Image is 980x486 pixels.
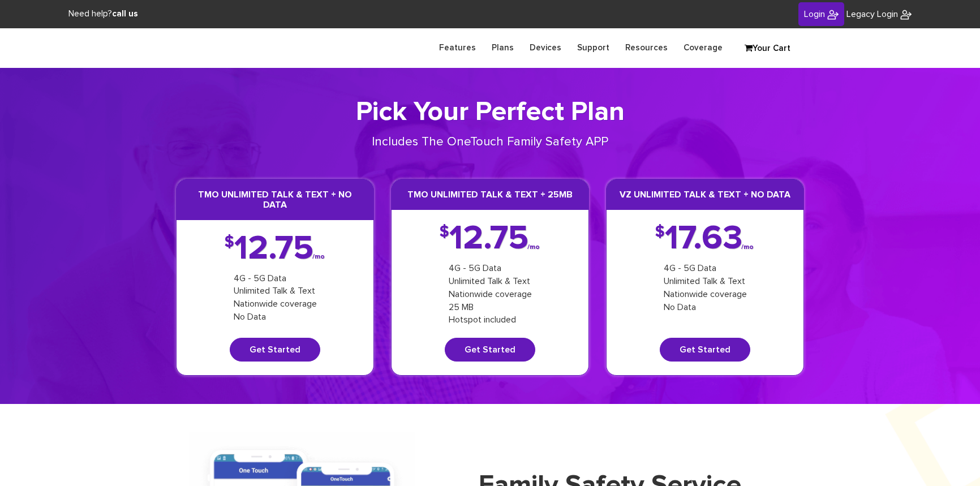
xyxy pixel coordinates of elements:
[664,262,747,275] div: 4G - 5G Data
[660,338,750,362] a: Get Started
[900,9,912,20] img: YereimWireless
[664,288,747,301] div: Nationwide coverage
[739,40,796,57] a: Your Cart
[527,245,540,250] span: /mo
[846,8,912,21] a: Legacy Login
[234,272,317,285] div: 4G - 5G Data
[392,179,588,210] h3: TMO Unlimited Talk & Text + 25MB
[312,255,325,259] span: /mo
[846,10,898,19] span: Legacy Login
[445,338,535,362] a: Get Started
[449,313,532,326] div: Hotspot included
[234,298,317,311] div: Nationwide coverage
[664,301,747,314] div: No Data
[655,227,665,238] span: $
[569,37,617,59] a: Support
[655,227,755,251] div: 17.63
[676,37,730,59] a: Coverage
[484,37,522,59] a: Plans
[225,237,326,261] div: 12.75
[449,288,532,301] div: Nationwide coverage
[449,301,532,314] div: 25 MB
[234,285,317,298] div: Unlimited Talk & Text
[234,311,317,324] div: No Data
[741,245,754,250] span: /mo
[664,275,747,288] div: Unlimited Talk & Text
[230,338,320,362] a: Get Started
[440,227,541,251] div: 12.75
[225,237,234,248] span: $
[804,10,825,19] span: Login
[449,262,532,275] div: 4G - 5G Data
[449,275,532,288] div: Unlimited Talk & Text
[522,37,569,59] a: Devices
[440,227,449,238] span: $
[177,179,373,220] h3: TMO Unlimited Talk & Text + No Data
[112,10,138,18] strong: call us
[431,37,484,59] a: Features
[617,37,676,59] a: Resources
[333,134,647,151] p: Includes The OneTouch Family Safety APP
[176,96,804,129] h1: Pick Your Perfect Plan
[827,9,839,20] img: YereimWireless
[607,179,803,210] h3: VZ Unlimited Talk & Text + No Data
[68,10,138,18] span: Need help?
